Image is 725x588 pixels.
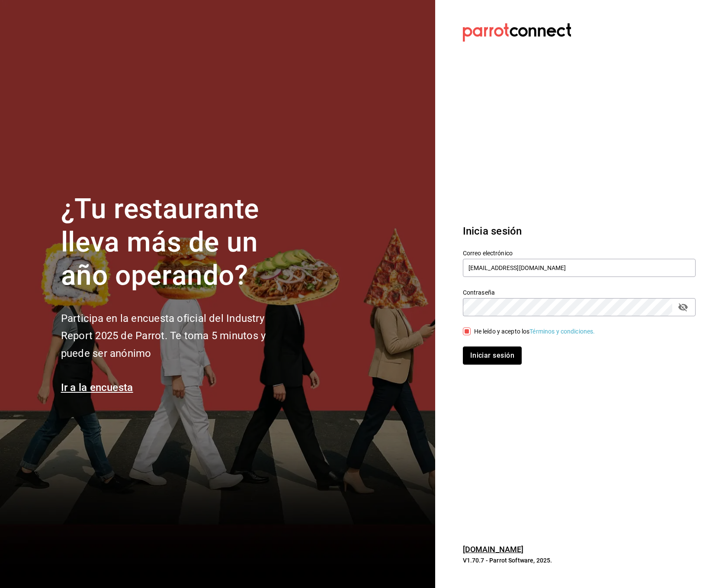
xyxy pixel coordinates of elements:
label: Correo electrónico [463,250,696,256]
button: Iniciar sesión [463,346,522,365]
h1: ¿Tu restaurante lleva más de un año operando? [61,193,295,292]
a: Ir a la encuesta [61,381,133,394]
label: Contraseña [463,289,696,296]
div: He leído y acepto los [474,327,595,336]
h3: Inicia sesión [463,223,696,239]
input: Ingresa tu correo electrónico [463,259,696,277]
a: [DOMAIN_NAME] [463,545,524,554]
h2: Participa en la encuesta oficial del Industry Report 2025 de Parrot. Te toma 5 minutos y puede se... [61,310,295,362]
p: V1.70.7 - Parrot Software, 2025. [463,556,696,565]
a: Términos y condiciones. [529,328,595,335]
button: passwordField [676,300,690,315]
